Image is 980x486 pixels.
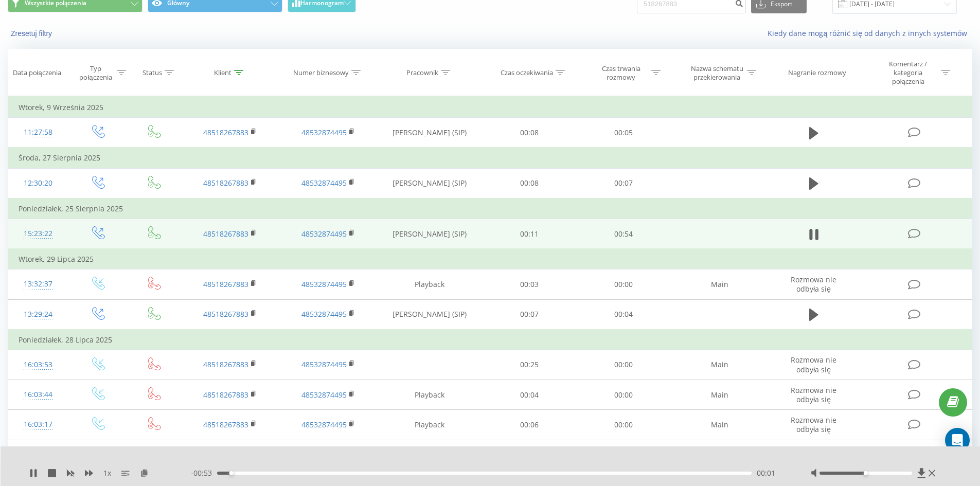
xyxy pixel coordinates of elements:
td: [PERSON_NAME] (SIP) [377,118,483,148]
div: Czas oczekiwania [501,68,553,77]
a: 48518267883 [203,309,248,319]
div: Czas trwania rozmowy [594,64,649,82]
a: 48518267883 [203,359,248,369]
div: 16:03:17 [19,415,58,435]
td: Playback [377,269,483,299]
td: 00:04 [577,299,671,330]
td: 00:54 [577,219,671,249]
span: - 00:53 [191,468,217,478]
a: 48518267883 [203,229,248,239]
td: 00:25 [483,350,577,380]
td: Main [670,410,768,440]
a: 48518267883 [203,178,248,188]
div: 16:03:53 [19,355,58,375]
td: Playback [377,440,483,470]
div: Komentarz / kategoria połączenia [878,60,938,86]
td: 00:00 [577,440,671,470]
td: 00:04 [483,380,577,410]
td: Poniedziałek, 28 Lipca 2025 [8,330,972,350]
td: 00:08 [483,168,577,199]
a: 48532874495 [301,309,347,319]
a: 48532874495 [301,420,347,429]
td: 00:00 [577,380,671,410]
a: 48518267883 [203,279,248,289]
div: Data połączenia [13,68,61,77]
td: Main [670,440,768,470]
span: 1 x [103,468,111,478]
span: Rozmowa nie odbyła się [791,415,836,434]
a: Kiedy dane mogą różnić się od danych z innych systemów [768,28,972,38]
div: Accessibility label [864,471,868,475]
div: 15:23:22 [19,224,58,244]
td: Main [670,350,768,380]
a: 48518267883 [203,128,248,137]
div: 16:03:44 [19,385,58,405]
td: 00:06 [483,440,577,470]
td: 00:11 [483,219,577,249]
td: 00:03 [483,269,577,299]
div: 11:27:58 [19,122,58,142]
button: Zresetuj filtry [8,29,57,38]
a: 48532874495 [301,229,347,239]
td: 00:06 [483,410,577,440]
div: Open Intercom Messenger [945,428,970,453]
td: 00:00 [577,269,671,299]
div: Status [142,68,162,77]
td: 00:00 [577,350,671,380]
div: 12:30:20 [19,173,58,193]
td: [PERSON_NAME] (SIP) [377,299,483,330]
div: Nazwa schematu przekierowania [689,64,744,82]
td: Środa, 27 Sierpnia 2025 [8,148,972,168]
span: Rozmowa nie odbyła się [791,275,836,294]
a: 48532874495 [301,178,347,188]
a: 48532874495 [301,279,347,289]
td: Wtorek, 9 Września 2025 [8,97,972,118]
a: 48518267883 [203,390,248,400]
span: Rozmowa nie odbyła się [791,385,836,404]
td: Playback [377,380,483,410]
td: [PERSON_NAME] (SIP) [377,168,483,199]
span: Rozmowa nie odbyła się [791,445,836,464]
a: 48532874495 [301,359,347,369]
td: Playback [377,410,483,440]
td: Main [670,380,768,410]
a: 48518267883 [203,420,248,429]
div: Pracownik [406,68,438,77]
td: [PERSON_NAME] (SIP) [377,219,483,249]
td: Main [670,269,768,299]
div: Typ połączenia [77,64,114,82]
div: 16:03:05 [19,445,58,465]
div: 13:32:37 [19,274,58,294]
td: Wtorek, 29 Lipca 2025 [8,249,972,269]
a: 48532874495 [301,390,347,400]
td: 00:07 [483,299,577,330]
td: Poniedziałek, 25 Sierpnia 2025 [8,199,972,219]
div: Klient [214,68,231,77]
a: 48532874495 [301,128,347,137]
div: Accessibility label [229,471,233,475]
div: 13:29:24 [19,304,58,325]
span: Rozmowa nie odbyła się [791,355,836,374]
span: 00:01 [757,468,775,478]
td: 00:07 [577,168,671,199]
div: Nagranie rozmowy [788,68,846,77]
td: 00:05 [577,118,671,148]
td: 00:00 [577,410,671,440]
td: 00:08 [483,118,577,148]
div: Numer biznesowy [293,68,349,77]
